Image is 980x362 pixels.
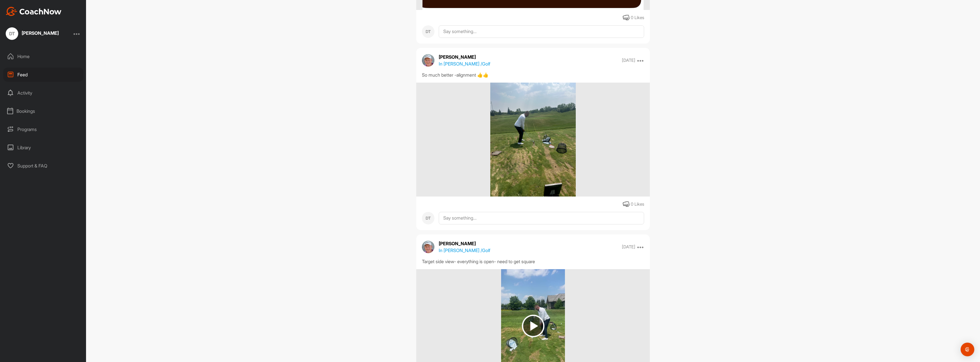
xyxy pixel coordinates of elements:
div: Target side view- everything is open- need to get square [422,258,644,265]
p: [PERSON_NAME] [439,240,490,247]
p: In [PERSON_NAME] / Golf [439,60,490,67]
div: Library [3,140,83,155]
div: Activity [3,86,83,100]
div: Support & FAQ [3,159,83,173]
div: So much better -alignment 👍👍 [422,71,644,78]
img: avatar [422,241,434,253]
div: 0 Likes [631,15,644,21]
p: [DATE] [622,58,635,63]
div: Open Intercom Messenger [961,343,974,356]
div: [PERSON_NAME] [22,31,59,35]
img: media [490,83,576,197]
p: [DATE] [622,244,635,250]
div: 0 Likes [631,201,644,208]
div: DT [422,212,434,224]
img: play [522,315,544,337]
p: [PERSON_NAME] [439,54,490,60]
div: Bookings [3,104,83,118]
img: CoachNow [6,7,62,16]
div: DT [422,25,434,38]
div: DT [6,27,18,40]
div: Home [3,49,83,64]
p: In [PERSON_NAME] / Golf [439,247,490,254]
div: Feed [3,68,83,82]
img: avatar [422,54,434,67]
div: Programs [3,122,83,136]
